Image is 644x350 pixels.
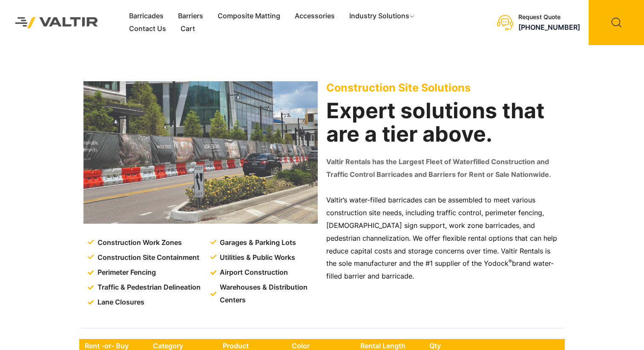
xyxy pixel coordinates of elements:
a: Industry Solutions [342,10,423,23]
span: Traffic & Pedestrian Delineation [95,281,201,294]
a: Cart [173,23,202,35]
a: Contact Us [122,23,173,35]
p: Construction Site Solutions [326,81,561,94]
p: Valtir’s water-filled barricades can be assembled to meet various construction site needs, includ... [326,194,561,283]
span: Utilities & Public Works [218,251,295,264]
a: Barriers [171,10,210,23]
a: Accessories [287,10,342,23]
div: Request Quote [518,14,580,21]
span: Lane Closures [95,296,144,309]
span: Warehouses & Distribution Centers [218,281,319,307]
span: Airport Construction [218,266,288,279]
p: Valtir Rentals has the Largest Fleet of Waterfilled Construction and Traffic Control Barricades a... [326,156,561,181]
span: Construction Work Zones [95,236,182,249]
a: Composite Matting [210,10,287,23]
span: Perimeter Fencing [95,266,156,279]
a: [PHONE_NUMBER] [518,23,580,31]
a: Barricades [122,10,171,23]
span: Garages & Parking Lots [218,236,296,249]
span: Construction Site Containment [95,251,199,264]
h2: Expert solutions that are a tier above. [326,99,561,146]
img: Valtir Rentals [6,9,107,37]
sup: ® [509,258,512,265]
